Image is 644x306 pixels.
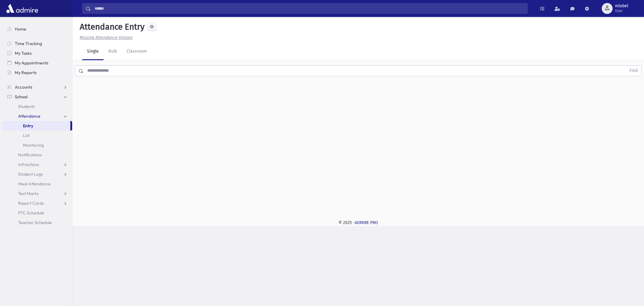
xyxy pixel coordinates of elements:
[2,102,72,111] a: Students
[2,111,72,121] a: Attendance
[77,35,133,40] a: Missing Attendance History
[18,220,52,225] span: Teacher Schedule
[104,43,122,60] a: Bulk
[2,160,72,169] a: Infractions
[18,191,39,196] span: Test Marks
[2,68,72,77] a: My Reports
[15,26,26,32] span: Home
[18,162,39,167] span: Infractions
[2,208,72,218] a: PTC Schedule
[18,210,44,216] span: PTC Schedule
[2,150,72,160] a: Notifications
[2,140,72,150] a: Monitoring
[2,24,72,34] a: Home
[18,152,42,158] span: Notifications
[23,142,44,148] span: Monitoring
[615,4,628,8] span: mlobel
[18,200,44,206] span: Report Cards
[15,50,32,56] span: My Tasks
[2,169,72,179] a: Student Logs
[5,2,40,15] img: AdmirePro
[18,104,35,109] span: Students
[15,94,27,99] span: School
[355,220,378,225] a: ADMIRE PRO
[2,58,72,68] a: My Appointments
[82,220,634,226] div: © 2025 -
[15,41,42,46] span: Time Tracking
[18,113,40,119] span: Attendance
[2,92,72,102] a: School
[18,181,51,187] span: Meal Attendance
[2,189,72,198] a: Test Marks
[2,48,72,58] a: My Tasks
[23,123,33,129] span: Entry
[23,133,30,138] span: List
[122,43,152,60] a: Classroom
[77,22,145,32] h5: Attendance Entry
[2,179,72,189] a: Meal Attendance
[15,84,32,90] span: Accounts
[2,131,72,140] a: List
[615,8,628,13] span: User
[91,3,527,14] input: Search
[626,66,641,76] button: Find
[15,70,37,75] span: My Reports
[15,60,48,66] span: My Appointments
[18,171,43,177] span: Student Logs
[80,35,133,40] u: Missing Attendance History
[2,218,72,227] a: Teacher Schedule
[2,82,72,92] a: Accounts
[2,121,70,131] a: Entry
[2,198,72,208] a: Report Cards
[82,43,104,60] a: Single
[2,39,72,48] a: Time Tracking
